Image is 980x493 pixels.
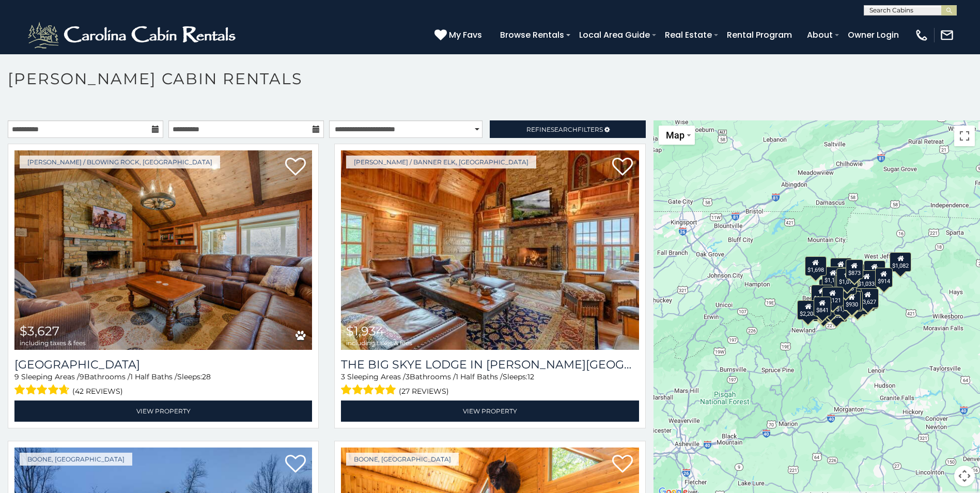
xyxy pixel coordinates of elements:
[666,130,685,141] span: Map
[875,268,892,287] div: $914
[843,291,860,311] div: $930
[526,126,603,133] span: Refine Filters
[835,275,857,295] div: $1,273
[14,372,19,381] span: 9
[80,372,84,381] span: 9
[406,372,410,381] span: 3
[341,372,639,398] div: Sleeping Areas / Bathrooms / Sleeps:
[285,157,306,178] a: Add to favorites
[14,400,312,422] a: View Property
[890,252,911,272] div: $1,082
[821,287,843,306] div: $1,121
[822,267,844,286] div: $1,100
[804,256,826,276] div: $1,698
[940,28,954,42] img: mail-regular-white.png
[399,384,449,398] span: (27 reviews)
[20,156,220,168] a: [PERSON_NAME] / Blowing Rock, [GEOGRAPHIC_DATA]
[130,372,177,381] span: 1 Half Baths /
[722,26,797,44] a: Rental Program
[341,400,639,422] a: View Property
[14,372,312,398] div: Sleeping Areas / Bathrooms / Sleeps:
[14,358,312,372] a: [GEOGRAPHIC_DATA]
[527,372,534,381] span: 12
[341,358,639,372] a: The Big Skye Lodge in [PERSON_NAME][GEOGRAPHIC_DATA]
[612,454,633,475] a: Add to favorites
[341,358,639,372] h3: The Big Skye Lodge in Valle Crucis
[495,26,569,44] a: Browse Rentals
[490,120,645,138] a: RefineSearchFilters
[341,372,345,381] span: 3
[857,288,878,308] div: $3,627
[846,259,863,279] div: $873
[14,150,312,350] img: Appalachian Mountain Lodge
[26,20,240,51] img: White-1-2.png
[574,26,655,44] a: Local Area Guide
[346,156,536,168] a: [PERSON_NAME] / Banner Elk, [GEOGRAPHIC_DATA]
[954,126,975,146] button: Toggle fullscreen view
[14,150,312,350] a: Appalachian Mountain Lodge $3,627 including taxes & fees
[836,268,858,288] div: $1,072
[954,466,975,486] button: Map camera controls
[456,372,503,381] span: 1 Half Baths /
[841,291,863,311] div: $1,108
[802,26,838,44] a: About
[202,372,211,381] span: 28
[20,323,59,338] span: $3,627
[14,358,312,372] h3: Appalachian Mountain Lodge
[434,28,485,42] a: My Favs
[346,323,384,338] span: $1,934
[20,340,86,346] span: including taxes & fees
[813,297,831,316] div: $841
[341,150,639,350] a: The Big Skye Lodge in Valle Crucis $1,934 including taxes & fees
[346,340,412,346] span: including taxes & fees
[612,157,633,178] a: Add to favorites
[855,270,877,290] div: $1,033
[341,150,639,350] img: The Big Skye Lodge in Valle Crucis
[830,258,851,278] div: $1,160
[72,384,123,398] span: (42 reviews)
[659,126,695,145] button: Change map style
[843,26,904,44] a: Owner Login
[811,285,832,304] div: $1,065
[914,28,929,42] img: phone-regular-white.png
[551,126,578,133] span: Search
[863,260,885,280] div: $1,180
[660,26,717,44] a: Real Estate
[449,28,482,41] span: My Favs
[20,453,132,466] a: Boone, [GEOGRAPHIC_DATA]
[797,300,819,320] div: $2,208
[346,453,459,466] a: Boone, [GEOGRAPHIC_DATA]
